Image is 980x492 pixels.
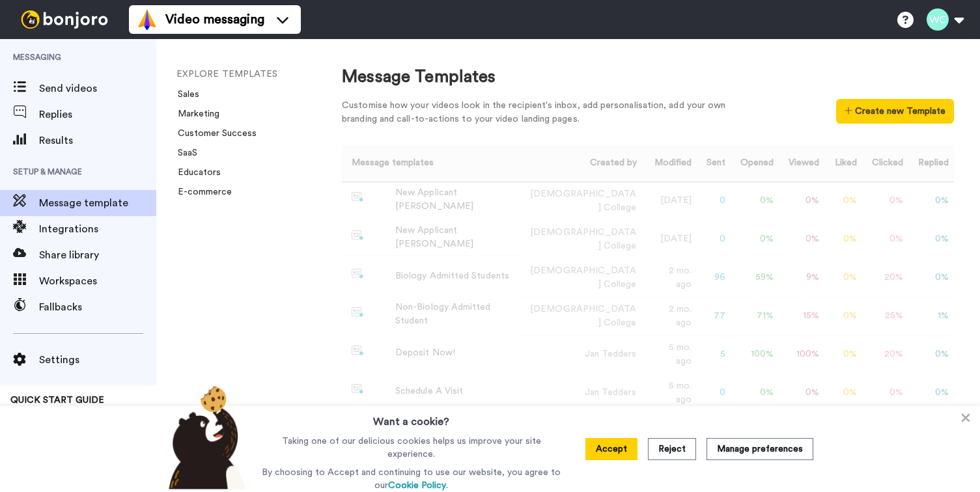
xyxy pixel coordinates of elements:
[697,182,731,220] td: 0
[824,220,862,258] td: 0 %
[642,335,697,374] td: 5 mo. ago
[731,220,779,258] td: 0 %
[697,258,731,297] td: 96
[697,335,731,374] td: 5
[697,297,731,335] td: 77
[862,182,908,220] td: 0 %
[731,182,779,220] td: 0 %
[862,335,908,374] td: 20 %
[908,146,954,182] th: Replied
[352,346,364,356] img: nextgen-template.svg
[908,220,954,258] td: 0 %
[520,182,642,220] td: [DEMOGRAPHIC_DATA]
[39,299,156,315] span: Fallbacks
[779,220,824,258] td: 0 %
[602,349,637,359] span: Tedders
[16,10,113,29] img: bj-logo-header-white.svg
[352,269,364,279] img: nextgen-template.svg
[697,220,731,258] td: 0
[836,99,954,124] button: Create new Template
[342,65,954,89] div: Message Templates
[10,396,104,405] span: QUICK START GUIDE
[908,182,954,220] td: 0 %
[824,146,862,182] th: Liked
[39,352,156,368] span: Settings
[342,99,746,126] div: Customise how your videos look in the recipient's inbox, add personalisation, add your own brandi...
[342,146,520,182] th: Message templates
[395,301,515,328] div: Non-Biology Admitted Student
[520,335,642,374] td: Jan
[642,297,697,335] td: 2 mo. ago
[731,335,779,374] td: 100 %
[39,247,156,263] span: Share library
[602,388,637,397] span: Tedders
[604,241,637,251] span: College
[908,335,954,374] td: 0 %
[824,258,862,297] td: 0 %
[39,81,156,96] span: Send videos
[585,438,637,460] button: Accept
[862,146,908,182] th: Clicked
[39,133,156,148] span: Results
[731,258,779,297] td: 59 %
[352,230,364,241] img: nextgen-template.svg
[862,220,908,258] td: 0 %
[604,318,637,327] span: College
[642,374,697,412] td: 5 mo. ago
[779,182,824,220] td: 0 %
[779,258,824,297] td: 9 %
[862,374,908,412] td: 0 %
[388,481,446,490] a: Cookie Policy
[170,168,221,177] a: Educators
[39,107,156,122] span: Replies
[707,438,813,460] button: Manage preferences
[642,146,697,182] th: Modified
[395,186,515,213] div: New Applicant [PERSON_NAME]
[170,129,257,138] a: Customer Success
[520,220,642,258] td: [DEMOGRAPHIC_DATA]
[176,68,352,81] li: EXPLORE TEMPLATES
[908,258,954,297] td: 0 %
[39,273,156,289] span: Workspaces
[697,146,731,182] th: Sent
[824,297,862,335] td: 0 %
[648,438,696,460] button: Reject
[157,385,253,489] img: bear-with-cookie.png
[165,10,264,29] span: Video messaging
[824,374,862,412] td: 0 %
[170,148,197,157] a: SaaS
[520,146,642,182] th: Created by
[779,374,824,412] td: 0 %
[373,406,449,430] h3: Want a cookie?
[395,269,509,283] div: Biology Admitted Students
[642,258,697,297] td: 2 mo. ago
[731,146,779,182] th: Opened
[908,297,954,335] td: 1 %
[520,374,642,412] td: Jan
[259,435,564,461] p: Taking one of our delicious cookies helps us improve your site experience.
[259,466,564,492] p: By choosing to Accept and continuing to use our website, you agree to our .
[352,384,364,394] img: nextgen-template.svg
[352,192,364,202] img: nextgen-template.svg
[604,203,637,212] span: College
[824,335,862,374] td: 0 %
[170,90,199,99] a: Sales
[352,307,364,318] img: nextgen-template.svg
[779,335,824,374] td: 100 %
[395,346,455,360] div: Deposit Now!
[862,297,908,335] td: 25 %
[170,187,232,197] a: E-commerce
[137,9,158,30] img: vm-color.svg
[39,221,156,237] span: Integrations
[604,280,637,289] span: College
[779,146,824,182] th: Viewed
[39,195,156,211] span: Message template
[520,258,642,297] td: [DEMOGRAPHIC_DATA]
[697,374,731,412] td: 0
[642,182,697,220] td: [DATE]
[395,224,515,251] div: New Applicant [PERSON_NAME]
[908,374,954,412] td: 0 %
[395,385,463,398] div: Schedule A Visit
[642,220,697,258] td: [DATE]
[731,297,779,335] td: 71 %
